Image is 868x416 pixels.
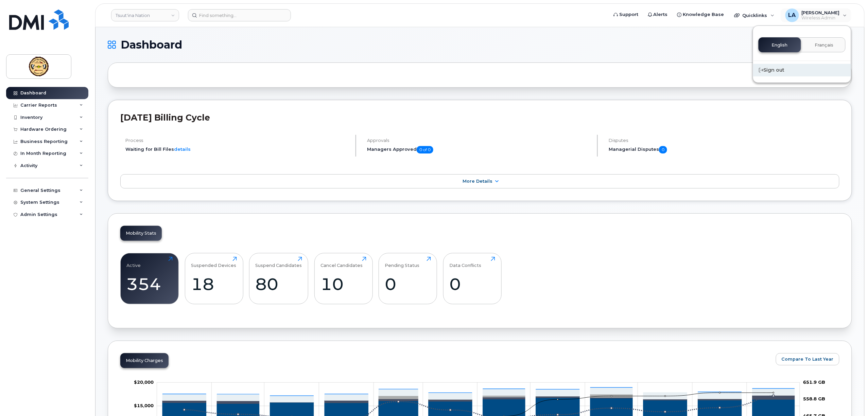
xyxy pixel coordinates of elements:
span: 0 [659,146,667,153]
a: Active354 [127,257,173,300]
div: Active [127,257,141,268]
span: More Details [463,179,492,184]
g: Roaming [162,396,795,404]
a: Pending Status0 [385,257,431,300]
span: Dashboard [121,40,182,50]
div: Suspended Devices [191,257,236,268]
tspan: 558.8 GB [803,396,826,401]
g: $0 [134,379,154,385]
h4: Disputes [609,138,839,143]
div: Data Conflicts [449,257,481,268]
span: Compare To Last Year [782,356,834,362]
tspan: $20,000 [134,379,154,385]
div: 354 [127,274,173,294]
button: Compare To Last Year [776,353,839,365]
tspan: $15,000 [134,403,154,408]
a: details [174,146,191,152]
div: 10 [320,274,366,294]
a: Suspended Devices18 [191,257,237,300]
a: Data Conflicts0 [449,257,495,300]
div: 18 [191,274,237,294]
h4: Approvals [367,138,591,143]
div: Suspend Candidates [256,257,302,268]
span: 0 of 0 [417,146,433,153]
h5: Managerial Disputes [609,146,839,153]
span: Français [815,42,834,48]
a: Cancel Candidates10 [320,257,366,300]
g: $0 [134,403,154,408]
h5: Managers Approved [367,146,591,153]
div: 80 [256,274,302,294]
h4: Process [125,138,350,143]
div: Cancel Candidates [320,257,363,268]
li: Waiting for Bill Files [125,146,350,152]
tspan: 651.9 GB [803,379,826,385]
div: 0 [385,274,431,294]
div: Pending Status [385,257,420,268]
div: 0 [449,274,495,294]
a: Suspend Candidates80 [256,257,302,300]
div: Sign out [753,64,851,76]
g: Features [162,387,795,402]
h2: [DATE] Billing Cycle [120,112,839,123]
